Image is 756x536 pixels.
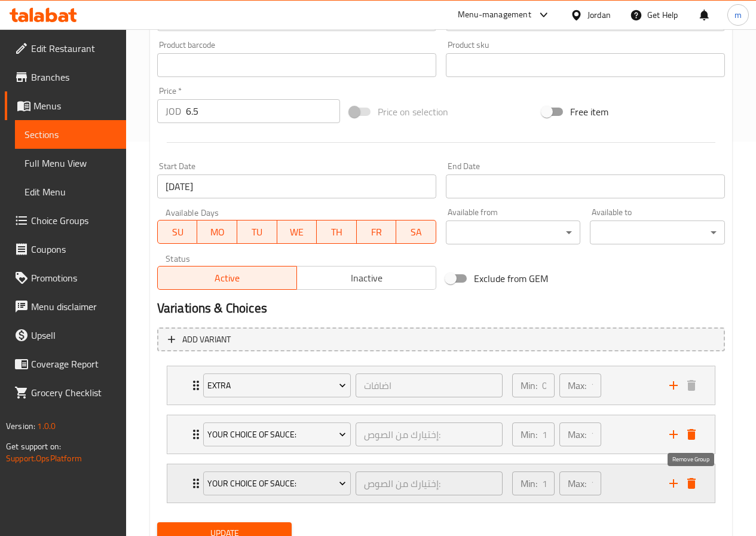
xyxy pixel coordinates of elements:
span: TU [242,223,273,241]
a: Menus [5,91,126,120]
span: Extra [207,378,346,393]
a: Branches [5,63,126,91]
li: Expand [157,410,725,459]
span: Price on selection [378,105,448,119]
span: Exclude from GEM [474,271,548,286]
a: Edit Menu [15,177,126,206]
span: Your Choice Of Sauce: [207,476,346,491]
a: Edit Restaurant [5,34,126,63]
span: Free item [570,105,608,119]
span: Add variant [182,332,231,347]
span: Edit Restaurant [31,41,117,56]
button: Your Choice Of Sauce: [203,422,351,446]
div: Expand [167,464,715,503]
span: Coverage Report [31,357,117,371]
span: Upsell [31,328,117,342]
a: Upsell [5,321,126,350]
h2: Variations & Choices [157,299,725,317]
p: Max: [568,378,586,393]
div: ​ [590,220,725,244]
span: FR [362,223,392,241]
button: Add variant [157,327,725,352]
a: Choice Groups [5,206,126,235]
input: Please enter product sku [446,53,725,77]
span: SU [163,223,192,241]
a: Coverage Report [5,350,126,378]
p: Min: [521,378,537,393]
span: 1.0.0 [37,418,56,434]
button: add [665,425,682,443]
button: Extra [203,373,351,397]
div: Expand [167,415,715,454]
p: Min: [521,476,537,491]
button: FR [357,220,397,244]
button: SU [157,220,197,244]
input: Please enter product barcode [157,53,436,77]
button: Inactive [296,266,436,290]
button: TH [317,220,357,244]
span: Grocery Checklist [31,385,117,400]
button: Your Choice Of Sauce: [203,471,351,495]
button: add [665,376,682,394]
div: Expand [167,366,715,405]
button: TU [237,220,277,244]
button: Active [157,266,297,290]
div: ​ [446,220,581,244]
div: Menu-management [458,8,531,22]
button: delete [682,474,700,492]
span: MO [202,223,232,241]
button: delete [682,376,700,394]
span: Get support on: [6,439,61,454]
span: Inactive [302,269,431,287]
span: Full Menu View [25,156,117,170]
span: Menus [33,99,117,113]
span: m [734,8,742,22]
input: Please enter price [186,99,340,123]
a: Grocery Checklist [5,378,126,407]
span: TH [322,223,352,241]
a: Promotions [5,264,126,292]
a: Support.OpsPlatform [6,451,82,466]
button: SA [396,220,436,244]
span: Your Choice Of Sauce: [207,427,346,442]
span: Promotions [31,271,117,285]
span: Branches [31,70,117,84]
span: Coupons [31,242,117,256]
button: WE [277,220,317,244]
div: Jordan [587,8,611,22]
button: add [665,474,682,492]
button: MO [197,220,237,244]
a: Menu disclaimer [5,292,126,321]
p: Min: [521,427,537,442]
button: delete [682,425,700,443]
span: Choice Groups [31,213,117,228]
li: Expand [157,361,725,410]
a: Coupons [5,235,126,264]
span: Sections [25,127,117,142]
span: Version: [6,418,35,434]
span: WE [282,223,313,241]
li: Expand [157,459,725,508]
span: Edit Menu [25,185,117,199]
p: Max: [568,476,586,491]
p: Max: [568,427,586,442]
a: Sections [15,120,126,149]
span: SA [401,223,431,241]
a: Full Menu View [15,149,126,177]
p: JOD [166,104,181,118]
span: Menu disclaimer [31,299,117,314]
span: Active [163,269,292,287]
